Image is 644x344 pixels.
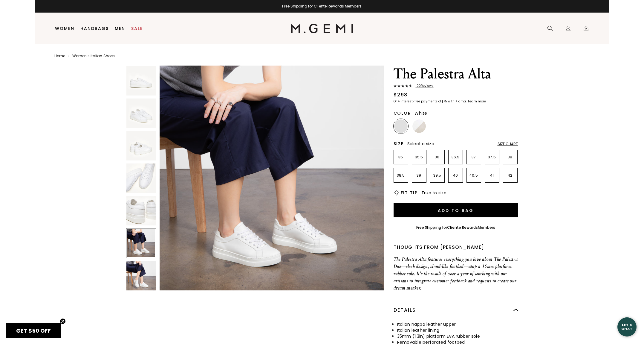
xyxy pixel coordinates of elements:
div: Thoughts from [PERSON_NAME] [394,244,518,251]
p: 40 [449,173,463,178]
klarna-placement-style-body: Or 4 interest-free payments of [394,99,441,104]
p: 35 [394,155,408,160]
p: 40.5 [467,173,481,178]
p: 37.5 [485,155,499,160]
a: Women [55,26,74,31]
h2: Fit Tip [401,190,418,195]
a: Cliente Rewards [447,225,478,230]
img: White [394,119,408,133]
p: 39.5 [430,173,444,178]
p: 36 [430,155,444,160]
klarna-placement-style-cta: Learn more [468,99,486,104]
div: Size Chart [498,142,518,146]
img: The Palestra Alta [126,66,156,96]
a: Men [115,26,125,31]
a: Sale [131,26,143,31]
span: Select a size [407,141,434,147]
a: Women's Italian Shoes [72,54,115,58]
div: Let's Chat [617,323,637,331]
p: 38.5 [394,173,408,178]
p: 41 [485,173,499,178]
img: M.Gemi [291,24,353,33]
div: Free Shipping for Cliente Rewards Members [35,4,609,9]
img: White and Sandstone [412,119,426,133]
p: 36.5 [449,155,463,160]
img: The Palestra Alta [126,196,156,225]
span: 100 Review s [412,84,434,88]
h2: Color [394,111,411,116]
h2: Size [394,141,404,146]
li: Italian leather lining [397,327,518,333]
p: 35.5 [412,155,426,160]
span: 2 [583,27,589,33]
li: Italian nappa leather upper [397,321,518,327]
p: 38 [503,155,517,160]
div: Details [394,299,518,321]
p: 37 [467,155,481,160]
p: 39 [412,173,426,178]
klarna-placement-style-body: with Klarna [448,99,467,104]
img: The Palestra Alta [126,98,156,128]
a: 100Reviews [394,84,518,89]
span: True to size [421,190,446,196]
img: The Palestra Alta [160,66,384,291]
div: GET $50 OFFClose teaser [6,323,61,338]
p: The Palestra Alta features everything you love about The Palestra Due—sleek design, cloud-like fo... [394,256,518,292]
a: Handbags [80,26,109,31]
img: The Palestra Alta [126,131,156,160]
klarna-placement-style-amount: $75 [441,99,447,104]
span: GET $50 OFF [16,327,51,334]
img: The Palestra Alta [126,163,156,193]
p: 42 [503,173,517,178]
a: Home [54,54,65,58]
button: Add to Bag [394,203,518,217]
a: Learn more [467,100,486,103]
h1: The Palestra Alta [394,66,518,82]
span: White [414,110,427,116]
div: Free Shipping for Members [416,225,495,230]
li: 35mm (1.3in) platform EVA rubber sole [397,333,518,339]
img: The Palestra Alta [126,261,156,290]
div: $298 [394,91,408,98]
button: Close teaser [60,318,66,324]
